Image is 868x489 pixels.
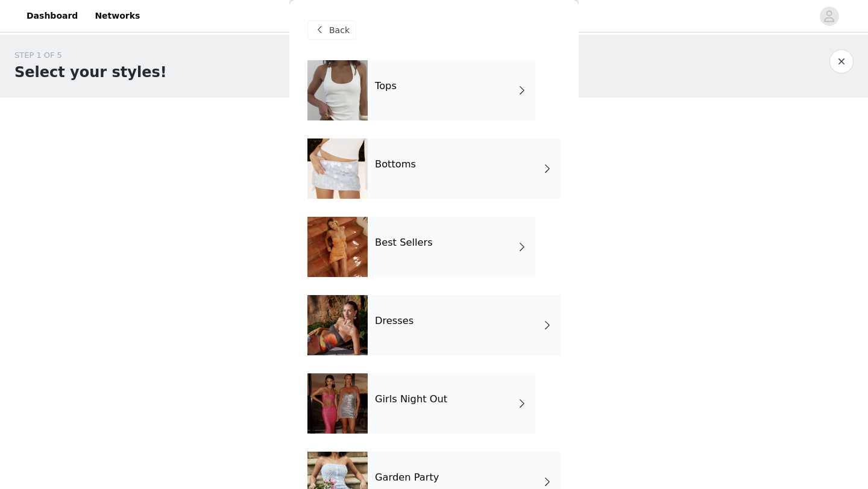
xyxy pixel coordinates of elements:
h4: Dresses [375,316,414,326]
h4: Bottoms [375,159,416,170]
h4: Best Sellers [375,237,433,248]
div: avatar [823,7,835,26]
h4: Girls Night Out [375,394,447,405]
h1: Select your styles! [14,61,167,83]
span: Back [329,24,350,37]
a: Dashboard [19,2,85,30]
div: STEP 1 OF 5 [14,49,167,61]
h4: Tops [375,81,397,92]
a: Networks [87,2,147,30]
h4: Garden Party [375,472,439,483]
